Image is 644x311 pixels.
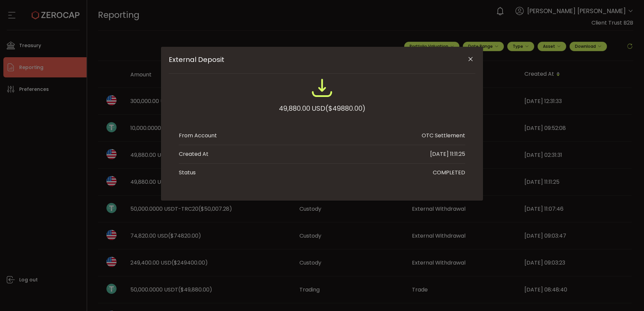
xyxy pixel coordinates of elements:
div: 49,880.00 USD [279,102,365,114]
div: External Deposit [161,47,483,201]
button: Close [464,54,476,65]
div: COMPLETED [433,169,465,177]
div: OTC Settlement [422,132,465,140]
div: [DATE] 11:11:25 [430,150,465,158]
span: ($49880.00) [325,102,365,114]
span: External Deposit [169,56,445,64]
iframe: Chat Widget [610,279,644,311]
div: Created At [179,150,208,158]
div: From Account [179,132,217,140]
div: Status [179,169,196,177]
